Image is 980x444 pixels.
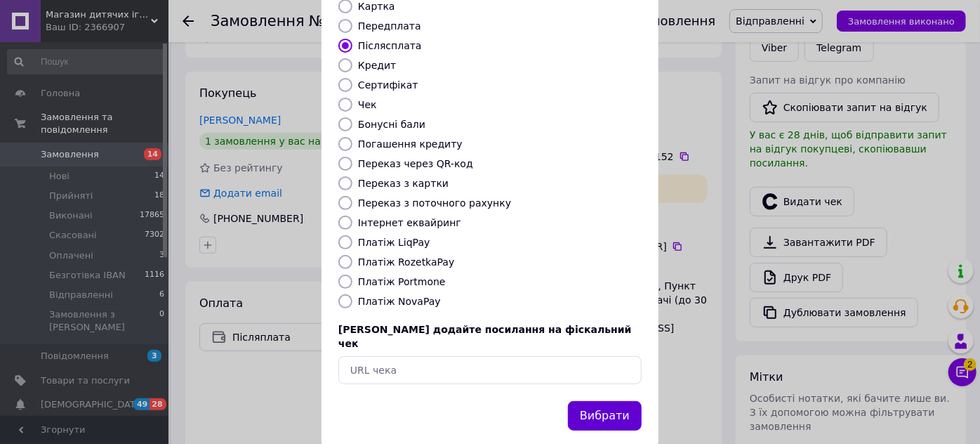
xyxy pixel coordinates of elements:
[358,178,449,189] label: Переказ з картки
[358,237,430,248] label: Платіж LiqPay
[358,40,422,51] label: Післясплата
[358,60,396,71] label: Кредит
[358,276,446,287] label: Платіж Portmone
[358,158,473,169] label: Переказ через QR-код
[358,1,395,12] label: Картка
[358,79,418,91] label: Сертифікат
[338,324,632,349] span: [PERSON_NAME] додайте посилання на фіскальний чек
[358,119,425,130] label: Бонусні бали
[568,401,642,431] button: Вибрати
[358,296,441,307] label: Платіж NovaPay
[358,256,454,268] label: Платіж RozetkaPay
[358,197,511,209] label: Переказ з поточного рахунку
[358,99,377,110] label: Чек
[358,138,463,150] label: Погашення кредиту
[358,20,421,32] label: Передплата
[358,217,461,228] label: Інтернет еквайринг
[338,356,642,384] input: URL чека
